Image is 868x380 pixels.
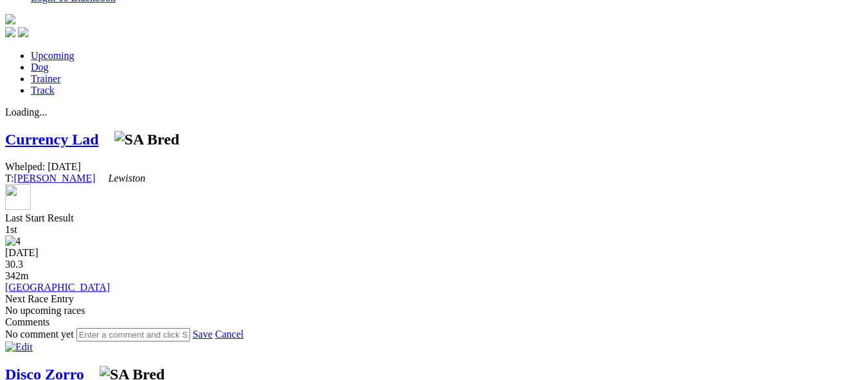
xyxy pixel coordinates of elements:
[114,131,180,148] img: SA Bred
[215,329,244,340] a: Cancel
[5,247,863,259] div: [DATE]
[5,341,33,353] img: Edit
[13,173,95,184] a: [PERSON_NAME]
[5,107,47,117] span: Loading...
[31,50,75,61] a: Upcoming
[5,173,145,184] span: T:
[31,62,49,73] a: Dog
[18,27,28,37] img: twitter.svg
[5,329,74,340] span: No comment yet
[5,270,863,282] div: 342m
[5,293,863,305] div: Next Race Entry
[193,329,213,340] a: Save
[5,14,15,24] img: logo-grsa-white.png
[5,27,15,37] img: facebook.svg
[5,224,863,236] div: 1st
[109,173,146,184] i: Lewiston
[5,316,863,328] div: Comments
[5,161,81,172] span: Whelped: [DATE]
[5,201,31,212] a: Remove from my Blackbook
[5,212,863,224] div: Last Start Result
[5,259,863,270] div: 30.3
[76,328,190,341] input: Enter a comment and click Save
[5,305,85,316] span: No upcoming races
[31,85,55,96] a: Track
[31,73,61,84] a: Trainer
[5,282,110,293] a: [GEOGRAPHIC_DATA]
[5,131,99,148] a: Currency Lad
[5,236,21,247] img: 4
